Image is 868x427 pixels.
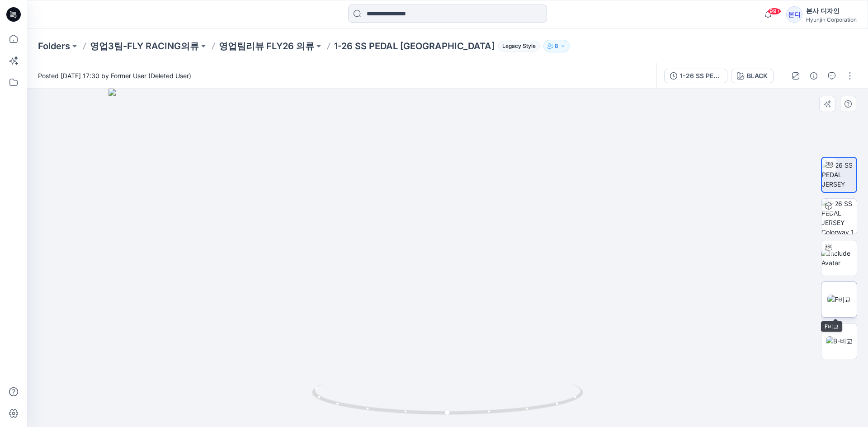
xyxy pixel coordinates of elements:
[806,16,857,23] div: Hyunjin Corporation
[826,336,853,346] img: B-비교
[108,89,787,427] img: eyJhbGciOiJIUzI1NiIsImtpZCI6IjAiLCJzbHQiOiJzZXMiLCJ0eXAiOiJKV1QifQ.eyJkYXRhIjp7InR5cGUiOiJzdG9yYW...
[822,160,856,189] img: 1-26 SS PEDAL JERSEY
[495,40,540,52] button: Legacy Style
[664,69,727,83] button: 1-26 SS PEDAL [GEOGRAPHIC_DATA]
[219,40,314,52] a: 영업팀리뷰 FLY26 의류
[334,40,495,52] p: 1-26 SS PEDAL [GEOGRAPHIC_DATA]
[38,40,70,52] a: Folders
[821,199,857,234] img: 1-26 SS PEDAL JERSEY Colorway 1
[90,40,199,52] a: 영업3팀-FLY RACING의류
[827,295,851,304] img: F비교
[786,6,802,23] div: 본디
[807,69,821,83] button: Details
[555,41,558,51] p: 8
[498,41,540,52] span: Legacy Style
[768,8,781,15] span: 99+
[680,71,722,81] div: 1-26 SS PEDAL [GEOGRAPHIC_DATA]
[821,249,857,267] img: Include Avatar
[731,69,774,83] button: BLACK
[111,72,191,80] a: Former User (Deleted User)
[747,71,768,81] div: BLACK
[806,5,857,16] div: 본사 디자인
[543,40,570,52] button: 8
[38,71,191,80] span: Posted [DATE] 17:30 by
